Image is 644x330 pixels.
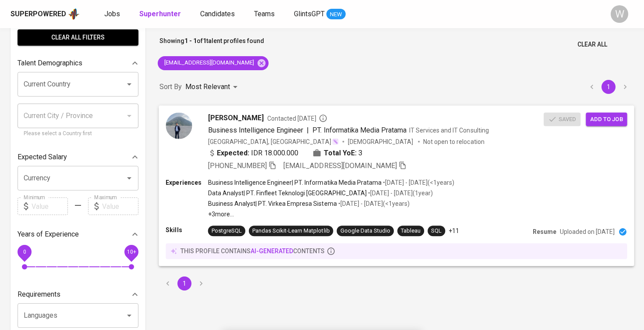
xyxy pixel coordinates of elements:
[533,227,556,236] p: Resume
[24,129,132,138] p: Please select a Country first
[611,5,628,23] div: W
[337,199,410,208] p: • [DATE] - [DATE] ( <1 years )
[208,161,267,169] span: [PHONE_NUMBER]
[208,147,299,158] div: IDR 18.000.000
[166,226,208,234] p: Skills
[332,138,339,145] img: magic_wand.svg
[139,9,183,20] a: Superhunter
[401,227,421,235] div: Tableau
[18,148,138,166] div: Expected Salary
[449,226,459,235] p: +11
[185,82,230,92] p: Most Relevant
[127,249,136,255] span: 10+
[318,114,327,122] svg: By Batam recruiter
[208,189,367,197] p: Data Analyst | PT. Finfleet Teknologi [GEOGRAPHIC_DATA]
[32,197,68,215] input: Value
[185,79,241,95] div: Most Relevant
[18,29,138,46] button: Clear All filters
[208,210,455,219] p: +3 more ...
[312,126,407,134] span: PT. Informatika Media Pratama
[159,106,633,266] a: [PERSON_NAME]Contacted [DATE]Business Intelligence Engineer|PT. Informatika Media PratamaIT Servi...
[252,227,330,235] div: Pandas Scikit-Learn Matplotlib
[18,286,138,303] div: Requirements
[104,9,122,20] a: Jobs
[217,147,249,158] b: Expected:
[267,114,327,122] span: Contacted [DATE]
[159,82,182,92] p: Sort By
[324,147,357,158] b: Total YoE:
[18,226,138,243] div: Years of Experience
[123,172,135,184] button: Open
[123,309,135,322] button: Open
[25,32,131,43] span: Clear All filters
[367,189,433,197] p: • [DATE] - [DATE] ( 1 year )
[166,112,192,139] img: 5b1aae0165ac76ca1e2f2ce8e43b2462.jpg
[208,126,304,134] span: Business Intelligence Engineer
[208,199,337,208] p: Business Analyst | PT. Virkea Empresa Sistema
[348,137,414,146] span: [DEMOGRAPHIC_DATA]
[23,249,26,255] span: 0
[159,36,264,53] p: Showing of talent profiles found
[340,227,390,235] div: Google Data Studio
[326,10,346,19] span: NEW
[68,7,80,21] img: app logo
[294,9,346,20] a: GlintsGPT NEW
[358,147,362,158] span: 3
[283,161,397,169] span: [EMAIL_ADDRESS][DOMAIN_NAME]
[208,112,264,123] span: [PERSON_NAME]
[294,10,325,18] span: GlintsGPT
[18,152,67,162] p: Expected Salary
[307,125,309,135] span: |
[208,178,382,187] p: Business Intelligence Engineer | PT. Informatika Media Pratama
[184,37,197,44] b: 1 - 1
[431,227,442,235] div: SQL
[158,59,259,67] span: [EMAIL_ADDRESS][DOMAIN_NAME]
[212,227,242,235] div: PostgreSQL
[18,289,60,300] p: Requirements
[423,137,484,146] p: Not open to relocation
[104,10,120,18] span: Jobs
[177,276,191,291] button: page 1
[102,197,138,215] input: Value
[574,36,611,53] button: Clear All
[586,112,627,126] button: Add to job
[382,178,454,187] p: • [DATE] - [DATE] ( <1 years )
[18,58,82,68] p: Talent Demographics
[254,10,275,18] span: Teams
[251,247,293,255] span: AI-generated
[11,7,80,21] a: Superpoweredapp logo
[18,54,138,72] div: Talent Demographics
[139,10,181,18] b: Superhunter
[203,37,206,44] b: 1
[208,137,339,146] div: [GEOGRAPHIC_DATA], [GEOGRAPHIC_DATA]
[584,80,633,94] nav: pagination navigation
[200,10,235,18] span: Candidates
[560,227,615,236] p: Uploaded on [DATE]
[602,80,616,94] button: page 1
[166,178,208,187] p: Experiences
[123,78,135,90] button: Open
[11,9,66,19] div: Superpowered
[180,247,325,255] p: this profile contains contents
[158,56,269,70] div: [EMAIL_ADDRESS][DOMAIN_NAME]
[577,39,607,50] span: Clear All
[18,229,79,240] p: Years of Experience
[409,126,489,133] span: IT Services and IT Consulting
[200,9,237,20] a: Candidates
[590,114,623,124] span: Add to job
[254,9,276,20] a: Teams
[159,276,209,291] nav: pagination navigation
